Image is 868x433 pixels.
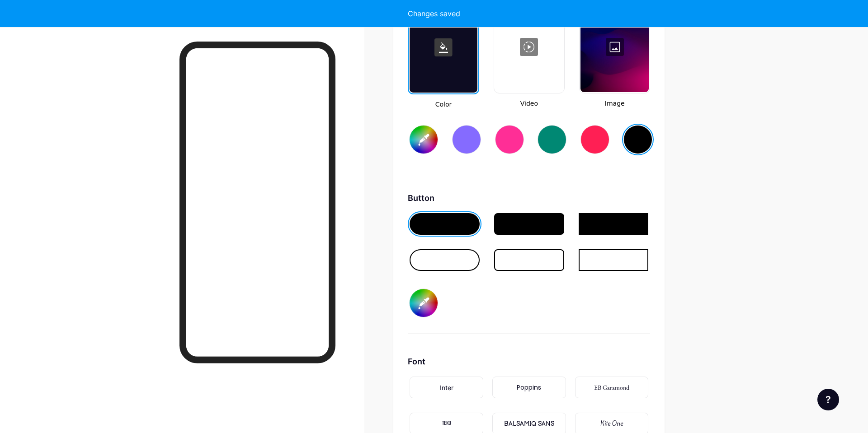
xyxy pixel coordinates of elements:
div: EB Garamond [594,383,629,392]
div: BALSAMIQ SANS [504,419,554,428]
div: TEKO [442,419,451,428]
div: Button [408,192,650,204]
div: Font [408,355,650,368]
span: Image [579,99,650,108]
span: Video [494,99,565,108]
span: Color [408,100,479,109]
div: Inter [440,383,453,392]
div: Kite One [600,419,623,428]
div: Changes saved [408,8,460,19]
div: Poppins [517,383,541,392]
